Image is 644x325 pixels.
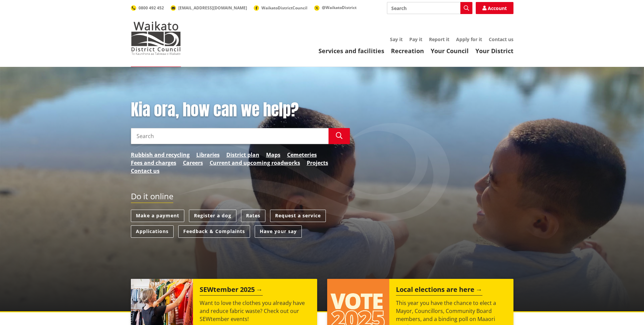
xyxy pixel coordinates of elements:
[200,299,310,323] p: Want to love the clothes you already have and reduce fabric waste? Check out our SEWtember events!
[131,159,176,167] a: Fees and charges
[196,151,220,159] a: Libraries
[200,286,263,296] h2: SEWtember 2025
[266,151,280,159] a: Maps
[131,210,184,222] a: Make a payment
[131,151,190,159] a: Rubbish and recycling
[387,2,472,14] input: Search input
[131,225,174,238] a: Applications
[254,5,307,11] a: WaikatoDistrictCouncil
[431,47,469,55] a: Your Council
[391,47,424,55] a: Recreation
[476,2,513,14] a: Account
[189,210,236,222] a: Register a dog
[390,36,403,42] a: Say it
[270,210,326,222] a: Request a service
[226,151,259,159] a: District plan
[489,36,513,42] a: Contact us
[475,47,513,55] a: Your District
[131,100,350,120] h1: Kia ora, how can we help?
[183,159,203,167] a: Careers
[314,5,357,10] a: @WaikatoDistrict
[318,47,384,55] a: Services and facilities
[261,5,307,11] span: WaikatoDistrictCouncil
[131,167,160,175] a: Contact us
[131,192,173,203] h2: Do it online
[139,5,164,11] span: 0800 492 452
[178,225,250,238] a: Feedback & Complaints
[396,286,482,296] h2: Local elections are here
[322,5,357,10] span: @WaikatoDistrict
[131,128,329,144] input: Search input
[241,210,265,222] a: Rates
[210,159,300,167] a: Current and upcoming roadworks
[456,36,482,42] a: Apply for it
[287,151,317,159] a: Cemeteries
[131,5,164,11] a: 0800 492 452
[409,36,422,42] a: Pay it
[307,159,328,167] a: Projects
[255,225,302,238] a: Have your say
[178,5,247,11] span: [EMAIL_ADDRESS][DOMAIN_NAME]
[131,21,181,55] img: Waikato District Council - Te Kaunihera aa Takiwaa o Waikato
[429,36,449,42] a: Report it
[171,5,247,11] a: [EMAIL_ADDRESS][DOMAIN_NAME]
